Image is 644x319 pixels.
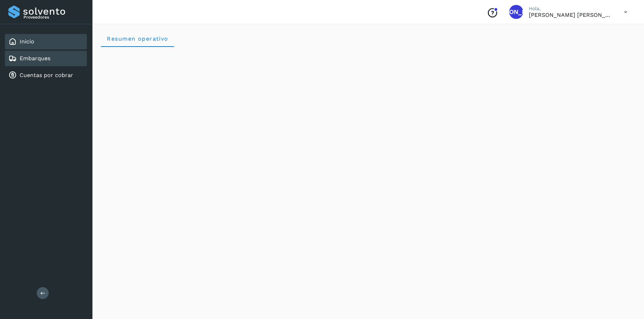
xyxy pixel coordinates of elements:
[5,51,87,66] div: Embarques
[23,15,84,20] p: Proveedores
[529,12,613,18] p: Jesus Alberto Altamirano Alvarez
[20,72,73,78] a: Cuentas por cobrar
[20,38,34,45] a: Inicio
[529,6,613,12] p: Hola,
[20,55,50,62] a: Embarques
[5,34,87,49] div: Inicio
[106,35,168,42] span: Resumen operativo
[5,68,87,83] div: Cuentas por cobrar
